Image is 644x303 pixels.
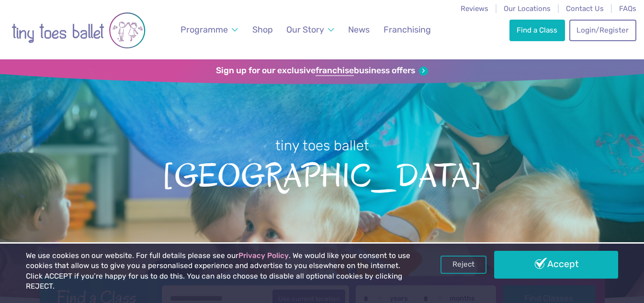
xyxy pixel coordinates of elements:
[348,24,370,34] span: News
[216,66,428,76] a: Sign up for our exclusivefranchisebusiness offers
[494,251,618,279] a: Accept
[286,24,324,34] span: Our Story
[26,251,410,292] p: We use cookies on our website. For full details please see our . We would like your consent to us...
[619,4,636,13] a: FAQs
[252,24,273,34] span: Shop
[316,66,354,76] strong: franchise
[238,251,289,260] a: Privacy Policy
[569,20,636,41] a: Login/Register
[275,137,369,154] small: tiny toes ballet
[504,4,551,13] a: Our Locations
[509,20,565,41] a: Find a Class
[461,4,488,13] a: Reviews
[17,155,627,194] span: [GEOGRAPHIC_DATA]
[11,6,146,55] img: tiny toes ballet
[248,19,277,41] a: Shop
[344,19,374,41] a: News
[282,19,339,41] a: Our Story
[566,4,604,13] a: Contact Us
[181,24,228,34] span: Programme
[379,19,435,41] a: Franchising
[384,24,431,34] span: Franchising
[176,19,242,41] a: Programme
[441,256,486,274] a: Reject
